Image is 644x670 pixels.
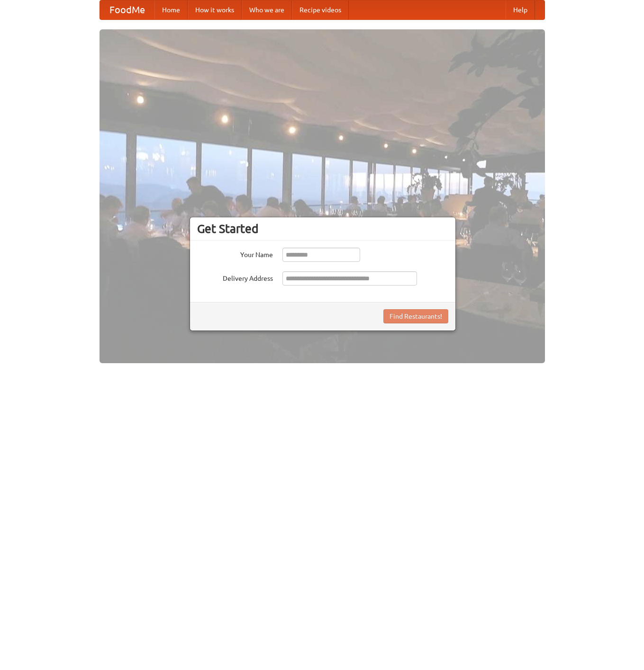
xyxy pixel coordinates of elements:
[188,0,242,19] a: How it works
[292,0,349,19] a: Recipe videos
[242,0,292,19] a: Who we are
[506,0,535,19] a: Help
[197,222,448,236] h3: Get Started
[154,0,188,19] a: Home
[100,0,154,19] a: FoodMe
[197,248,273,259] label: Your Name
[383,309,448,323] button: Find Restaurants!
[197,271,273,283] label: Delivery Address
